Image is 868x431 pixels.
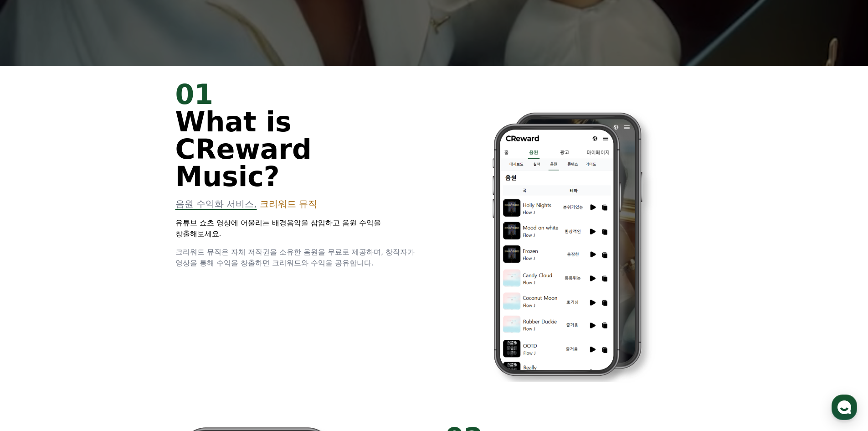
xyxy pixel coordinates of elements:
[175,198,257,209] span: 음원 수익화 서비스,
[175,106,312,192] span: What is CReward Music?
[175,81,423,108] div: 01
[175,218,423,239] p: 유튜브 쇼츠 영상에 어울리는 배경음악을 삽입하고 음원 수익을 창출해보세요.
[260,198,317,209] span: 크리워드 뮤직
[60,289,118,312] a: 대화
[118,289,175,312] a: 설정
[141,303,152,310] span: 설정
[83,303,94,311] span: 대화
[175,248,415,267] span: 크리워드 뮤직은 자체 저작권을 소유한 음원을 무료로 제공하며, 창작자가 영상을 통해 수익을 창출하면 크리워드와 수익을 공유합니다.
[3,289,60,312] a: 홈
[445,81,693,395] img: 2.png
[29,303,34,310] span: 홈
